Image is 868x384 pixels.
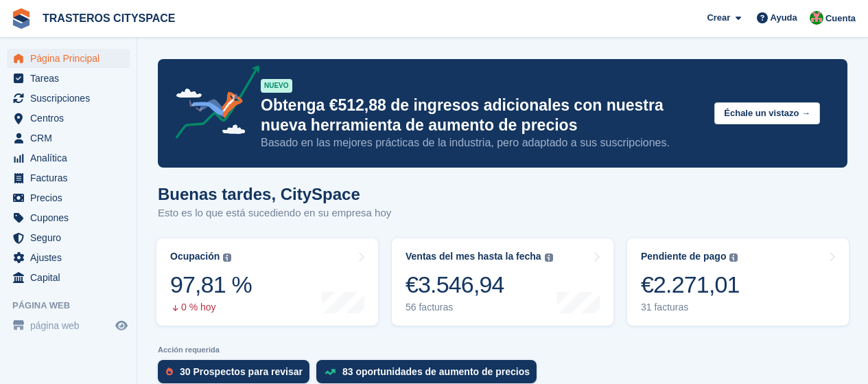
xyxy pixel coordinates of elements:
img: icon-info-grey-7440780725fd019a000dd9b08b2336e03edf1995a4989e88bcd33f0948082b44.svg [545,253,553,262]
div: 83 oportunidades de aumento de precios [342,366,530,377]
span: página web [30,316,113,335]
span: Capital [30,268,113,287]
span: Ayuda [771,11,797,25]
div: €3.546,94 [406,271,553,299]
span: Seguro [30,228,113,247]
span: Crear [707,11,730,25]
div: 97,81 % [170,271,252,299]
div: 30 Prospectos para revisar [180,366,303,377]
p: Obtenga €512,88 de ingresos adicionales con nuestra nueva herramienta de aumento de precios [261,95,703,135]
span: Página Principal [30,49,113,68]
div: 56 facturas [406,302,553,313]
span: Precios [30,188,113,207]
a: Vista previa de la tienda [113,317,130,334]
span: Analítica [30,148,113,168]
span: Centros [30,109,113,128]
div: Pendiente de pago [641,251,726,262]
img: price_increase_opportunities-93ffe204e8149a01c8c9dc8f82e8f89637d9d84a8eef4429ea346261dce0b2c0.svg [325,369,336,375]
div: Ventas del mes hasta la fecha [406,251,541,262]
a: menu [7,109,130,128]
button: Échale un vistazo → [714,102,820,125]
a: menu [7,168,130,188]
img: prospect-51fa495bee0391a8d652442698ab0144808aea92771e9ea1ae160a38d050c398.svg [166,368,173,376]
a: menu [7,89,130,108]
a: menu [7,128,130,148]
a: menu [7,268,130,287]
img: CitySpace [810,11,823,25]
div: €2.271,01 [641,271,740,299]
a: menu [7,188,130,207]
a: menu [7,49,130,68]
a: Ventas del mes hasta la fecha €3.546,94 56 facturas [392,238,613,326]
img: icon-info-grey-7440780725fd019a000dd9b08b2336e03edf1995a4989e88bcd33f0948082b44.svg [223,253,231,262]
a: menu [7,69,130,88]
span: CRM [30,128,113,148]
a: TRASTEROS CITYSPACE [37,7,181,30]
a: menu [7,228,130,247]
h1: Buenas tardes, CitySpace [158,185,391,203]
img: icon-info-grey-7440780725fd019a000dd9b08b2336e03edf1995a4989e88bcd33f0948082b44.svg [729,253,738,262]
a: menu [7,248,130,267]
span: Tareas [30,69,113,88]
div: NUEVO [261,79,292,93]
p: Acción requerida [158,346,847,354]
span: Cuenta [825,12,856,25]
img: stora-icon-8386f47178a22dfd0bd8f6a31ec36ba5ce8667c1dd55bd0f319d3a0aa187defe.svg [11,8,32,29]
div: 31 facturas [641,302,740,313]
span: Facturas [30,168,113,188]
div: Ocupación [170,251,220,262]
a: menu [7,208,130,227]
a: Pendiente de pago €2.271,01 31 facturas [627,238,849,326]
img: price-adjustments-announcement-icon-8257ccfd72463d97f412b2fc003d46551f7dbcb40ab6d574587a9cd5c0d94... [164,65,260,144]
a: Ocupación 97,81 % 0 % hoy [156,238,378,326]
a: menú [7,316,130,335]
span: Suscripciones [30,89,113,108]
p: Esto es lo que está sucediendo en su empresa hoy [158,205,391,221]
span: Ajustes [30,248,113,267]
a: menu [7,148,130,168]
span: Cupones [30,208,113,227]
div: 0 % hoy [170,302,252,313]
span: Página web [12,299,137,313]
p: Basado en las mejores prácticas de la industria, pero adaptado a sus suscripciones. [261,135,703,150]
